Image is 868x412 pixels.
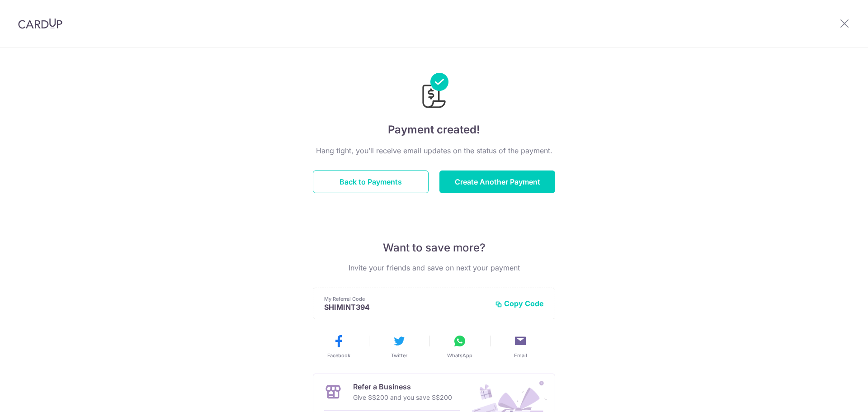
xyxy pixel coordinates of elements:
[312,334,365,359] button: Facebook
[433,334,486,359] button: WhatsApp
[327,352,350,359] span: Facebook
[313,170,429,193] button: Back to Payments
[313,145,555,156] p: Hang tight, you’ll receive email updates on the status of the payment.
[353,381,452,392] p: Refer a Business
[18,18,62,29] img: CardUp
[324,303,488,312] p: SHIMINT394
[373,334,426,359] button: Twitter
[313,122,555,138] h4: Payment created!
[495,299,544,308] button: Copy Code
[313,241,555,255] p: Want to save more?
[439,170,555,193] button: Create Another Payment
[447,352,472,359] span: WhatsApp
[514,352,527,359] span: Email
[494,334,547,359] button: Email
[420,73,448,111] img: Payments
[353,392,452,403] p: Give S$200 and you save S$200
[324,295,488,303] p: My Referral Code
[391,352,407,359] span: Twitter
[313,262,555,273] p: Invite your friends and save on next your payment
